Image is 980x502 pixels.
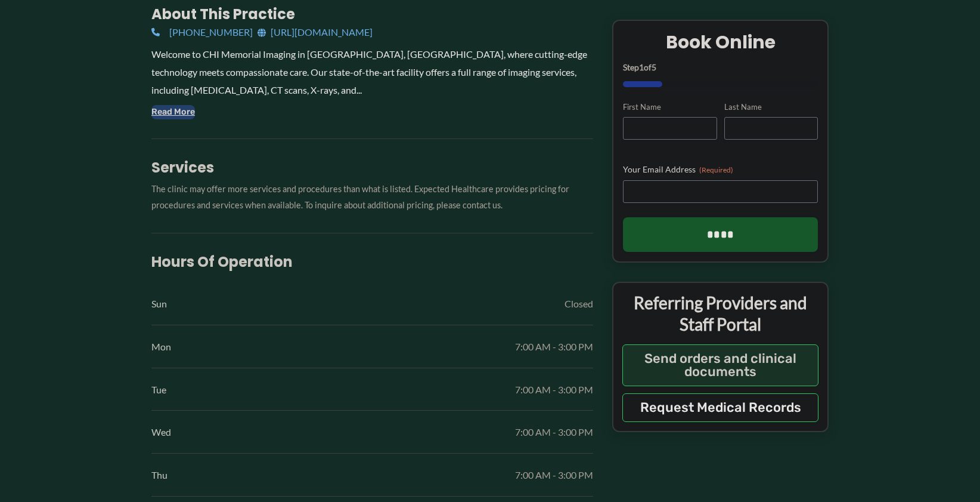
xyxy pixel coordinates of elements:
[151,466,168,484] span: Thu
[724,101,818,112] label: Last Name
[151,5,593,23] h3: About this practice
[151,181,593,214] p: The clinic may offer more services and procedures than what is listed. Expected Healthcare provid...
[699,165,733,174] span: (Required)
[151,338,171,356] span: Mon
[151,295,167,313] span: Sun
[622,393,818,421] button: Request Medical Records
[151,423,171,441] span: Wed
[515,381,593,399] span: 7:00 AM - 3:00 PM
[622,292,818,335] p: Referring Providers and Staff Portal
[151,252,593,271] h3: Hours of Operation
[151,45,593,98] div: Welcome to CHI Memorial Imaging in [GEOGRAPHIC_DATA], [GEOGRAPHIC_DATA], where cutting-edge techn...
[515,338,593,356] span: 7:00 AM - 3:00 PM
[515,466,593,484] span: 7:00 AM - 3:00 PM
[151,381,166,399] span: Tue
[151,158,593,177] h3: Services
[623,164,818,175] label: Your Email Address
[623,63,818,71] p: Step of
[652,61,656,72] span: 5
[623,30,818,53] h2: Book Online
[515,423,593,441] span: 7:00 AM - 3:00 PM
[622,344,818,386] button: Send orders and clinical documents
[623,101,717,112] label: First Name
[151,105,195,119] button: Read More
[258,23,373,41] a: [URL][DOMAIN_NAME]
[565,295,593,313] span: Closed
[639,61,644,72] span: 1
[151,23,253,41] a: [PHONE_NUMBER]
